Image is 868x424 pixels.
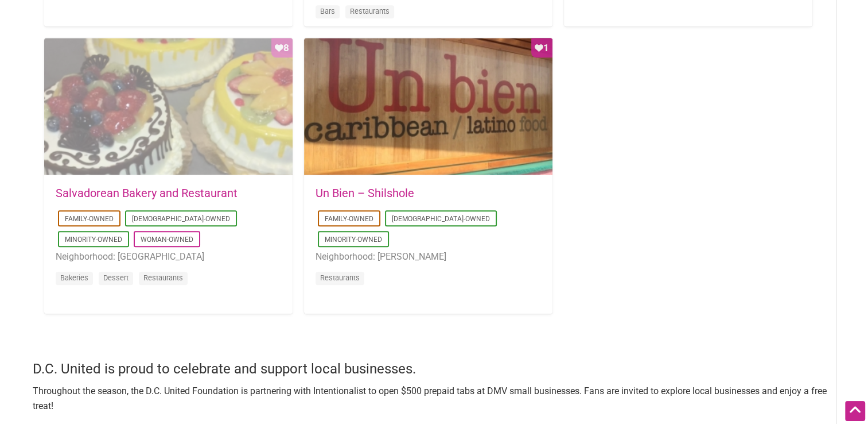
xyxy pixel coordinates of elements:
a: Bakeries [60,273,88,282]
a: [DEMOGRAPHIC_DATA]-Owned [392,215,490,223]
a: Restaurants [320,273,360,282]
a: Family-Owned [65,215,114,223]
div: Scroll Back to Top [845,401,865,421]
li: Neighborhood: [GEOGRAPHIC_DATA] [56,249,281,264]
a: Bars [320,7,335,16]
a: [DEMOGRAPHIC_DATA]-Owned [132,215,230,223]
a: Woman-Owned [141,236,193,244]
a: Minority-Owned [325,236,382,244]
a: Family-Owned [325,215,373,223]
a: Un Bien – Shilshole [316,186,414,200]
p: Throughout the season, the D.C. United Foundation is partnering with Intentionalist to open $500 ... [33,384,836,413]
li: Neighborhood: [PERSON_NAME] [316,249,541,264]
a: Minority-Owned [65,236,122,244]
a: Dessert [103,273,129,282]
a: Salvadorean Bakery and Restaurant [56,186,238,200]
a: Restaurants [350,7,390,16]
a: Restaurants [143,273,183,282]
h4: D.C. United is proud to celebrate and support local businesses. [33,360,836,379]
